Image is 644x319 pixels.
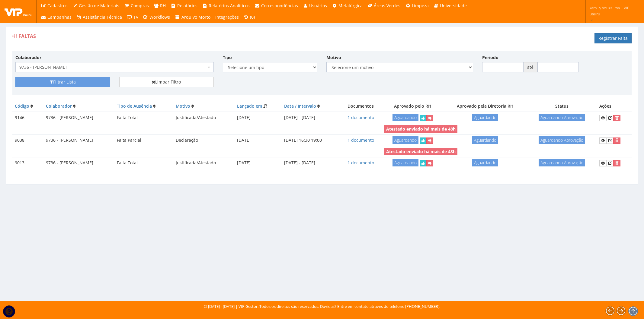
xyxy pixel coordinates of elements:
span: Relatórios Analíticos [209,3,250,8]
span: Aguardando [392,159,418,166]
img: logo [5,7,32,16]
td: Falta Total [114,112,173,124]
span: TV [133,14,138,20]
td: [DATE] [235,135,282,146]
a: Arquivo Morto [172,11,213,23]
td: [DATE] - [DATE] [282,112,339,124]
span: Workflows [149,14,170,20]
a: 1 documento [348,160,374,166]
span: Aguardando Aprovação [539,159,585,166]
span: Correspondências [261,3,298,8]
button: Filtrar Lista [15,77,110,87]
a: Colaborador [46,103,72,109]
th: Documentos [339,101,382,112]
span: Usuários [309,3,327,8]
a: Lançado em [237,103,262,109]
a: Registrar Falta [594,33,632,43]
td: [DATE] [235,112,282,124]
td: 9146 [12,112,43,124]
a: TV [124,11,141,23]
span: Metalúrgica [338,3,363,8]
a: Motivo [176,103,190,109]
span: Aguardando [392,114,418,121]
strong: Atestado enviado há mais de 48h [386,149,456,154]
span: Áreas Verdes [374,3,400,8]
td: 9736 - [PERSON_NAME] [43,112,114,124]
a: (0) [241,11,258,23]
a: Assistência Técnica [74,11,125,23]
span: Assistência Técnica [83,14,122,20]
span: Compras [131,3,149,8]
a: 1 documento [348,115,374,120]
span: Cadastros [47,3,68,8]
td: Justificada/Atestado [173,112,234,124]
span: Aguardando [392,136,418,144]
a: Código [15,103,29,109]
th: Aprovado pelo RH [382,101,444,112]
a: Integrações [213,11,241,23]
span: Relatórios [177,3,197,8]
a: 1 documento [348,137,374,143]
span: Universidade [440,3,467,8]
td: Falta Parcial [114,135,173,146]
th: Status [527,101,597,112]
td: [DATE] 16:30 19:00 [282,135,339,146]
span: Aguardando [472,159,498,166]
span: Aguardando [472,114,498,121]
th: Ações [597,101,632,112]
th: Aprovado pela Diretoria RH [444,101,527,112]
span: Aguardando Aprovação [539,136,585,144]
span: Faltas [18,33,36,39]
td: 9736 - [PERSON_NAME] [43,157,114,169]
div: © [DATE] - [DATE] | VIP Gestor. Todos os direitos são reservados. Dúvidas? Entre em contato atrav... [204,304,440,309]
span: kamilly.souzalima | VIP Bauru [589,5,636,17]
td: Declaração [173,135,234,146]
span: Integrações [215,14,239,20]
span: (0) [250,14,255,20]
span: Aguardando [472,136,498,144]
a: Workflows [141,11,173,23]
span: Aguardando Aprovação [539,114,585,121]
span: Campanhas [47,14,72,20]
span: 9736 - THAINA DE MORAIS SIQUEIRA [15,62,214,72]
span: RH [160,3,166,8]
td: Justificada/Atestado [173,157,234,169]
strong: Atestado enviado há mais de 48h [386,126,456,132]
label: Tipo [223,55,232,61]
span: até [524,62,537,72]
span: Arquivo Morto [181,14,210,20]
label: Período [482,55,498,61]
td: 9038 [12,135,43,146]
td: [DATE] - [DATE] [282,157,339,169]
a: Limpar Filtro [119,77,214,87]
span: 9736 - THAINA DE MORAIS SIQUEIRA [19,64,206,70]
span: Limpeza [412,3,429,8]
td: 9736 - [PERSON_NAME] [43,135,114,146]
a: Campanhas [38,11,74,23]
a: Data / Intervalo [284,103,316,109]
label: Motivo [326,55,341,61]
td: Falta Total [114,157,173,169]
label: Colaborador [15,55,41,61]
a: Tipo de Ausência [117,103,152,109]
td: 9013 [12,157,43,169]
td: [DATE] [235,157,282,169]
span: Gestão de Materiais [79,3,119,8]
